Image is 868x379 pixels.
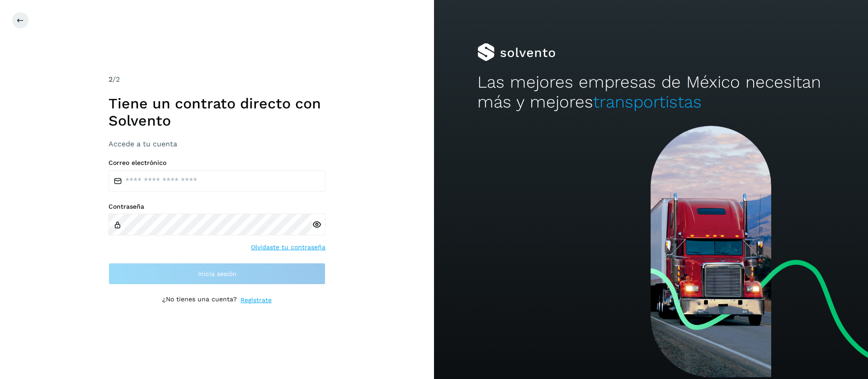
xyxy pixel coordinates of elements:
[108,159,325,167] label: Correo electrónico
[198,271,236,277] span: Inicia sesión
[162,295,237,305] p: ¿No tienes una cuenta?
[108,203,325,211] label: Contraseña
[477,72,825,112] h2: Las mejores empresas de México necesitan más y mejores
[108,95,325,130] h1: Tiene un contrato directo con Solvento
[108,140,325,148] h3: Accede a tu cuenta
[593,92,702,112] span: transportistas
[108,263,325,285] button: Inicia sesión
[108,75,113,84] span: 2
[108,74,325,85] div: /2
[241,295,272,305] a: Regístrate
[251,243,325,252] a: Olvidaste tu contraseña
